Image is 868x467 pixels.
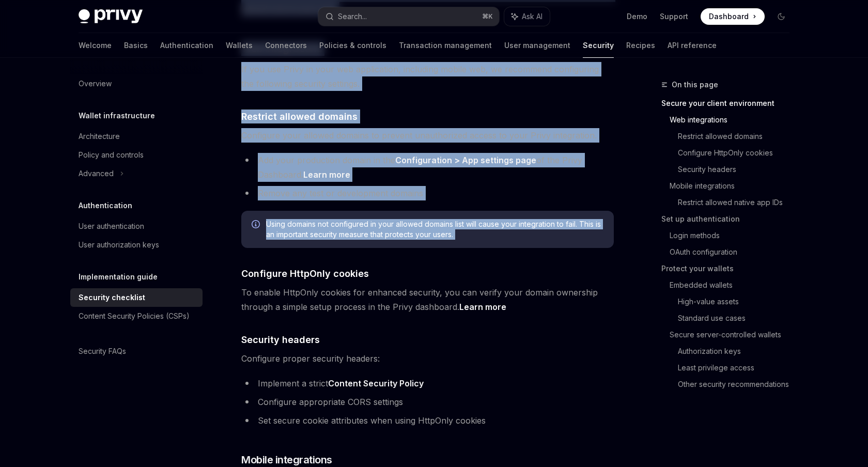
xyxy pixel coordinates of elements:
div: User authentication [79,220,144,232]
a: Protect your wallets [661,260,798,277]
a: OAuth configuration [670,244,798,260]
button: Toggle dark mode [773,8,789,25]
li: Implement a strict [241,376,614,391]
a: Transaction management [399,33,492,58]
a: API reference [668,33,717,58]
a: Connectors [265,33,307,58]
a: Authentication [160,33,213,58]
div: User authorization keys [79,239,159,251]
a: High-value assets [678,293,798,310]
img: dark logo [79,9,143,24]
a: Standard use cases [678,310,798,326]
a: Policies & controls [319,33,386,58]
span: Configure proper security headers: [241,351,614,366]
div: Advanced [79,167,114,180]
svg: Info [252,220,262,230]
li: Set secure cookie attributes when using HttpOnly cookies [241,413,614,428]
span: ⌘ K [482,12,493,21]
div: Security checklist [79,291,145,304]
a: Security FAQs [70,342,203,361]
div: Overview [79,77,112,90]
li: Configure appropriate CORS settings [241,395,614,409]
span: Security headers [241,333,320,347]
span: To enable HttpOnly cookies for enhanced security, you can verify your domain ownership through a ... [241,285,614,314]
a: Policy and controls [70,146,203,164]
a: Mobile integrations [670,178,798,194]
span: Configure your allowed domains to prevent unauthorized access to your Privy integration. [241,128,614,143]
span: Restrict allowed domains [241,110,358,123]
button: Search...⌘K [318,7,499,26]
a: Content Security Policies (CSPs) [70,307,203,325]
a: Support [660,11,688,22]
a: Wallets [226,33,253,58]
span: Mobile integrations [241,453,332,467]
h5: Wallet infrastructure [79,110,155,122]
a: Web integrations [670,112,798,128]
h5: Implementation guide [79,271,158,283]
a: Embedded wallets [670,277,798,293]
div: Architecture [79,130,120,143]
a: Learn more [459,302,506,313]
h5: Authentication [79,199,132,212]
a: Learn more [303,169,350,180]
a: Secure your client environment [661,95,798,112]
a: User authentication [70,217,203,236]
a: Configure HttpOnly cookies [678,145,798,161]
span: If you use Privy in your web application, including mobile web, we recommend configuring the foll... [241,62,614,91]
span: Configure HttpOnly cookies [241,267,369,281]
span: Ask AI [522,11,542,22]
a: User management [504,33,570,58]
div: Policy and controls [79,149,144,161]
span: Dashboard [709,11,749,22]
a: Configuration > App settings page [395,155,536,166]
a: Dashboard [701,8,765,25]
a: Security checklist [70,288,203,307]
div: Security FAQs [79,345,126,357]
button: Ask AI [504,7,550,26]
a: Recipes [626,33,655,58]
a: Security [583,33,614,58]
a: Basics [124,33,148,58]
a: Welcome [79,33,112,58]
a: Architecture [70,127,203,146]
div: Content Security Policies (CSPs) [79,310,190,322]
a: Least privilege access [678,360,798,376]
li: Add your production domain in the of the Privy Dashboard. [241,153,614,182]
a: Overview [70,74,203,93]
div: Search... [338,10,367,23]
a: Content Security Policy [328,378,424,389]
a: Set up authentication [661,211,798,227]
a: Authorization keys [678,343,798,360]
a: Restrict allowed domains [678,128,798,145]
a: Secure server-controlled wallets [670,326,798,343]
li: Remove any test or development domains [241,186,614,200]
a: Security headers [678,161,798,178]
span: On this page [672,79,718,91]
a: Login methods [670,227,798,244]
a: Restrict allowed native app IDs [678,194,798,211]
a: User authorization keys [70,236,203,254]
a: Other security recommendations [678,376,798,393]
a: Demo [627,11,647,22]
span: Using domains not configured in your allowed domains list will cause your integration to fail. Th... [266,219,603,240]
